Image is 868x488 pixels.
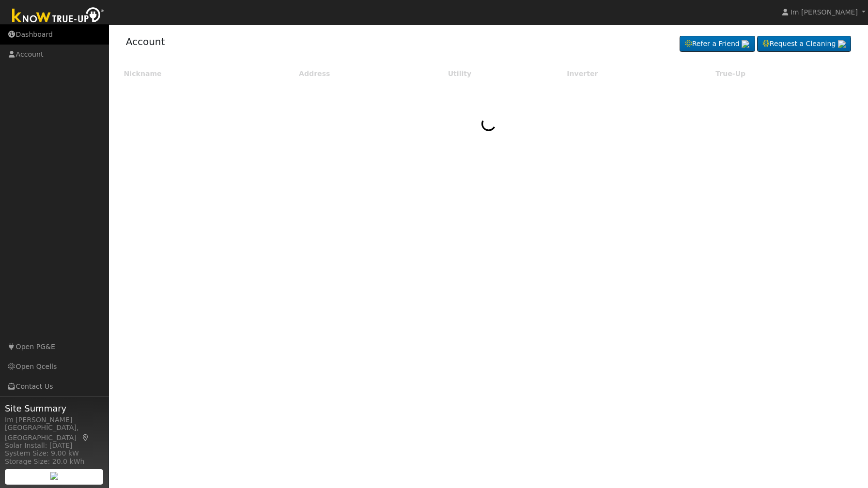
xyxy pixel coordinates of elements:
div: System Size: 9.00 kW [5,448,104,458]
span: Im [PERSON_NAME] [790,8,858,16]
a: Account [126,36,165,47]
div: Solar Install: [DATE] [5,441,104,451]
img: retrieve [50,472,58,480]
a: Request a Cleaning [757,36,851,52]
div: Storage Size: 20.0 kWh [5,457,104,467]
span: Site Summary [5,402,104,415]
img: Know True-Up [7,5,109,27]
div: Im [PERSON_NAME] [5,415,104,425]
img: retrieve [838,40,846,48]
img: retrieve [742,40,749,48]
a: Refer a Friend [680,36,755,52]
div: [GEOGRAPHIC_DATA], [GEOGRAPHIC_DATA] [5,423,104,443]
a: Map [81,434,90,442]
